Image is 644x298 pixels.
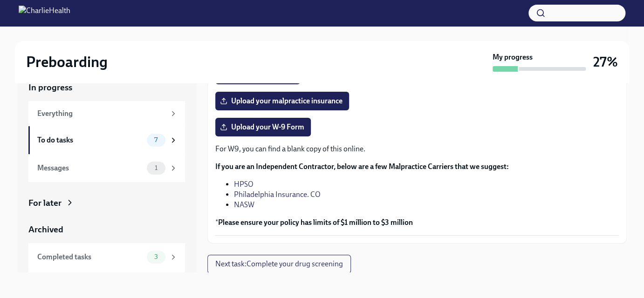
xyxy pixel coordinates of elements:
[37,252,143,262] div: Completed tasks
[149,164,163,171] span: 1
[28,197,62,209] div: For later
[37,135,143,145] div: To do tasks
[28,223,185,236] a: Archived
[215,144,619,154] p: For W9, you can find a blank copy of this online.
[28,197,185,209] a: For later
[28,154,185,182] a: Messages1
[215,92,349,110] label: Upload your malpractice insurance
[234,200,254,209] a: NASW
[37,108,165,119] div: Everything
[149,136,163,143] span: 7
[218,218,413,227] strong: Please ensure your policy has limits of $1 million to $3 million
[215,118,311,136] label: Upload your W-9 Form
[215,259,343,269] span: Next task : Complete your drug screening
[28,243,185,271] a: Completed tasks3
[28,126,185,154] a: To do tasks7
[26,53,108,71] h2: Preboarding
[19,6,70,20] img: CharlieHealth
[28,81,185,94] a: In progress
[234,190,321,199] a: Philadelphia Insurance. CO
[493,52,533,62] strong: My progress
[37,163,143,173] div: Messages
[222,96,343,106] span: Upload your malpractice insurance
[593,54,618,70] h3: 27%
[207,255,351,273] button: Next task:Complete your drug screening
[222,122,304,132] span: Upload your W-9 Form
[28,101,185,126] a: Everything
[234,180,253,189] a: HPSO
[149,253,164,260] span: 3
[215,162,509,171] strong: If you are an Independent Contractor, below are a few Malpractice Carriers that we suggest:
